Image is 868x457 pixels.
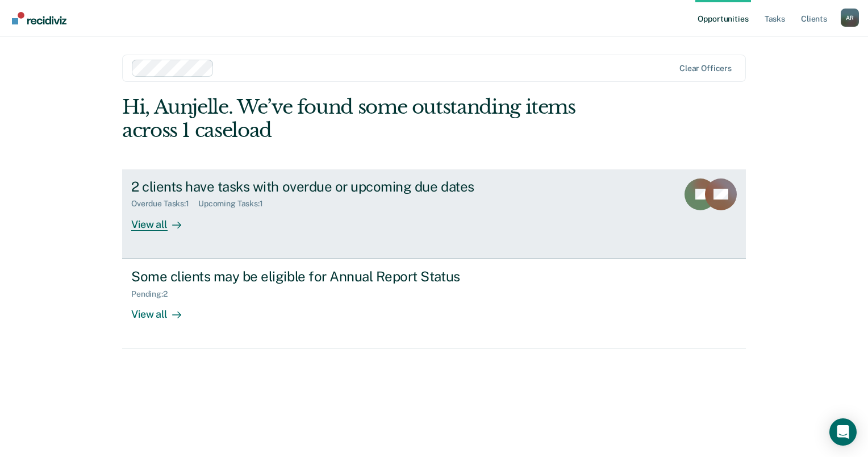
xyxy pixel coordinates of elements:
div: 2 clients have tasks with overdue or upcoming due dates [131,178,530,195]
div: View all [131,298,195,321]
div: Open Intercom Messenger [829,418,857,446]
div: Pending : 2 [131,289,177,299]
img: Recidiviz [12,12,66,24]
a: 2 clients have tasks with overdue or upcoming due datesOverdue Tasks:1Upcoming Tasks:1View all [122,169,746,259]
div: Upcoming Tasks : 1 [198,199,272,209]
div: Hi, Aunjelle. We’ve found some outstanding items across 1 caseload [122,95,621,142]
div: Clear officers [679,64,732,73]
button: Profile dropdown button [841,9,859,27]
div: A R [841,9,859,27]
div: Some clients may be eligible for Annual Report Status [131,268,530,285]
div: Overdue Tasks : 1 [131,199,198,209]
a: Some clients may be eligible for Annual Report StatusPending:2View all [122,259,746,348]
div: View all [131,209,195,231]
